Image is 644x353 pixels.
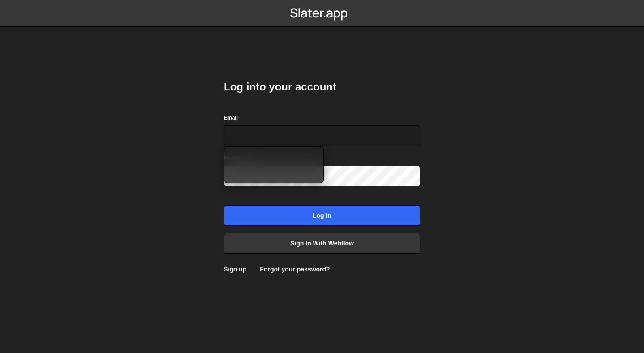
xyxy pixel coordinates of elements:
a: Forgot your password? [260,266,330,273]
a: Sign up [224,266,246,273]
h2: Log into your account [224,80,420,94]
label: Email [224,113,238,122]
a: Sign in with Webflow [224,233,420,254]
input: Log in [224,205,420,226]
